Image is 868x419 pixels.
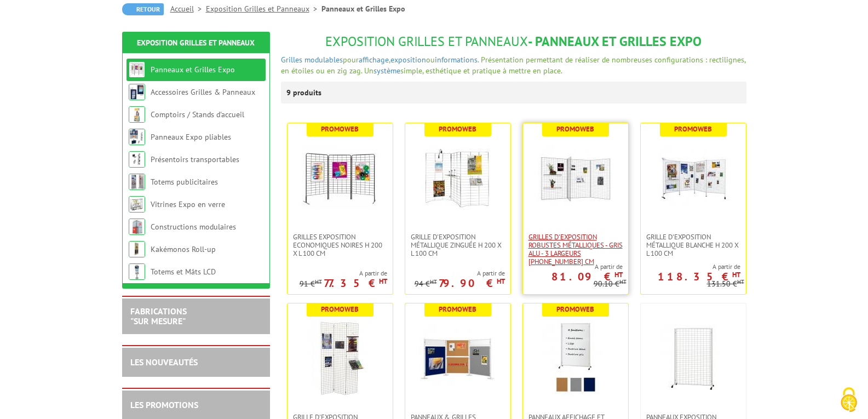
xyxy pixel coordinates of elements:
b: Promoweb [556,124,594,134]
span: A partir de [300,269,387,278]
a: Accueil [170,4,206,14]
a: exposition [390,55,426,65]
h1: - Panneaux et Grilles Expo [281,35,746,49]
sup: HT [379,277,387,286]
img: Totems publicitaires [129,174,145,190]
a: Retour [122,3,164,15]
a: modulables [304,55,343,65]
img: Panneaux Exposition Grilles mobiles sur roulettes - gris clair [655,320,732,397]
sup: HT [430,278,437,285]
p: 77.35 € [324,280,387,286]
img: Présentoirs transportables [129,151,145,168]
b: Promoweb [556,305,594,314]
img: Grilles Exposition Economiques Noires H 200 x L 100 cm [302,140,378,216]
p: 79.90 € [439,280,505,286]
b: Promoweb [674,124,712,134]
img: Accessoires Grilles & Panneaux [129,84,145,100]
img: Comptoirs / Stands d'accueil [129,106,145,123]
img: Grille d'exposition métallique Zinguée H 200 x L 100 cm [419,140,496,216]
a: Grilles d'exposition robustes métalliques - gris alu - 3 largeurs [PHONE_NUMBER] cm [523,233,628,266]
img: Cookies (fenêtre modale) [835,386,863,414]
a: Présentoirs transportables [151,154,239,164]
span: Exposition Grilles et Panneaux [325,33,528,50]
img: Grille d'exposition métallique blanche H 200 x L 100 cm [655,140,732,216]
button: Cookies (fenêtre modale) [830,382,868,419]
sup: HT [732,270,740,279]
span: Grilles d'exposition robustes métalliques - gris alu - 3 largeurs [PHONE_NUMBER] cm [528,233,623,266]
p: 118.35 € [658,273,740,280]
img: Kakémonos Roll-up [129,241,145,257]
a: LES NOUVEAUTÉS [130,357,198,368]
img: Panneaux Expo pliables [129,129,145,145]
a: Panneaux et Grilles Expo [151,65,235,74]
a: Exposition Grilles et Panneaux [206,4,321,14]
sup: HT [614,270,623,279]
a: Panneaux Expo pliables [151,132,231,142]
span: Grille d'exposition métallique blanche H 200 x L 100 cm [646,233,740,257]
img: Vitrines Expo en verre [129,196,145,213]
span: A partir de [415,269,505,278]
span: A partir de [641,262,740,271]
a: FABRICATIONS"Sur Mesure" [130,306,187,326]
a: Constructions modulaires [151,222,236,232]
a: Vitrines Expo en verre [151,199,225,209]
b: Promoweb [439,305,476,314]
a: Kakémonos Roll-up [151,244,216,254]
a: Grille d'exposition métallique blanche H 200 x L 100 cm [641,233,746,257]
b: Promoweb [321,305,359,314]
p: 94 € [415,280,437,288]
sup: HT [737,278,744,285]
a: informations [435,55,478,65]
img: Constructions modulaires [129,219,145,235]
a: affichage [359,55,389,65]
a: Grilles Exposition Economiques Noires H 200 x L 100 cm [288,233,393,257]
a: Exposition Grilles et Panneaux [137,38,255,48]
p: 81.09 € [551,273,623,280]
img: Panneaux et Grilles Expo [129,61,145,78]
b: Promoweb [321,124,359,134]
span: A partir de [523,262,623,271]
p: 9 produits [286,82,327,104]
img: Panneaux Affichage et Ecriture Mobiles - finitions liège punaisable, feutrine gris clair ou bleue... [537,320,614,397]
p: 131.50 € [707,280,744,288]
li: Panneaux et Grilles Expo [321,3,405,14]
b: Promoweb [439,124,476,134]
sup: HT [619,278,626,285]
a: système [373,66,400,76]
p: 91 € [300,280,322,288]
img: Panneaux & Grilles modulables - liège, feutrine grise ou bleue, blanc laqué ou gris alu [419,320,496,397]
a: Grille d'exposition métallique Zinguée H 200 x L 100 cm [405,233,510,257]
span: pour , ou . Présentation permettant de réaliser de nombreuses configurations : rectilignes, en ét... [281,55,745,76]
sup: HT [497,277,505,286]
img: Grilles d'exposition robustes métalliques - gris alu - 3 largeurs 70-100-120 cm [537,140,614,216]
span: Grilles Exposition Economiques Noires H 200 x L 100 cm [293,233,387,257]
a: Totems et Mâts LCD [151,267,216,277]
img: Grille d'exposition économique blanche, fixation murale, paravent ou sur pied [302,320,378,397]
a: LES PROMOTIONS [130,399,198,410]
span: Grille d'exposition métallique Zinguée H 200 x L 100 cm [411,233,505,257]
a: Accessoires Grilles & Panneaux [151,87,255,97]
p: 90.10 € [594,280,626,288]
a: Totems publicitaires [151,177,218,187]
a: Grilles [281,55,302,65]
a: Comptoirs / Stands d'accueil [151,110,244,119]
img: Totems et Mâts LCD [129,263,145,280]
sup: HT [315,278,322,285]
